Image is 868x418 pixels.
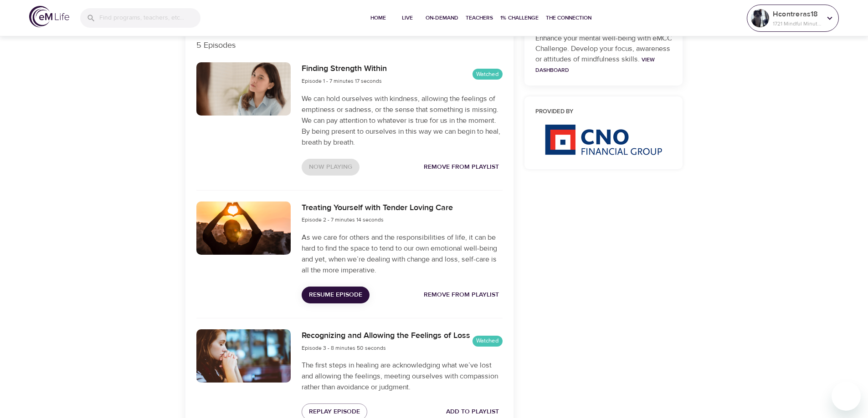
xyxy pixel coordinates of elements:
[424,289,499,301] span: Remove from Playlist
[302,201,453,215] h6: Treating Yourself with Tender Loving Care
[546,13,591,23] span: The Connection
[302,287,370,303] button: Resume Episode
[773,20,821,28] p: 1721 Mindful Minutes
[535,56,655,74] a: View Dashboard
[302,329,470,342] h6: Recognizing and Allowing the Feelings of Loss
[29,6,69,27] img: logo
[302,216,384,223] span: Episode 2 - 7 minutes 14 seconds
[309,289,362,301] span: Resume Episode
[196,39,503,51] p: 5 Episodes
[302,360,502,393] p: The first steps in healing are acknowledging what we’ve lost and allowing the feelings, meeting o...
[420,287,503,303] button: Remove from Playlist
[302,93,502,148] p: We can hold ourselves with kindness, allowing the feelings of emptiness or sadness, or the sense ...
[466,13,493,23] span: Teachers
[302,232,502,276] p: As we care for others and the responsibilities of life, it can be hard to find the space to tend ...
[367,13,389,23] span: Home
[99,8,200,28] input: Find programs, teachers, etc...
[302,344,386,352] span: Episode 3 - 8 minutes 50 seconds
[446,406,499,418] span: Add to Playlist
[544,124,662,155] img: CNO%20logo.png
[473,70,503,79] span: Watched
[535,107,672,117] h6: Provided by
[302,62,387,76] h6: Finding Strength Within
[309,406,360,418] span: Replay Episode
[500,13,539,23] span: 1% Challenge
[751,9,769,27] img: Remy Sharp
[424,161,499,173] span: Remove from Playlist
[396,13,418,23] span: Live
[473,337,503,345] span: Watched
[420,159,503,176] button: Remove from Playlist
[773,9,821,20] p: Hcontreras18
[535,33,672,75] p: Enhance your mental well-being with eMCC Challenge. Develop your focus, awareness or attitudes of...
[832,382,861,411] iframe: Button to launch messaging window
[426,13,458,23] span: On-Demand
[302,77,382,85] span: Episode 1 - 7 minutes 17 seconds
